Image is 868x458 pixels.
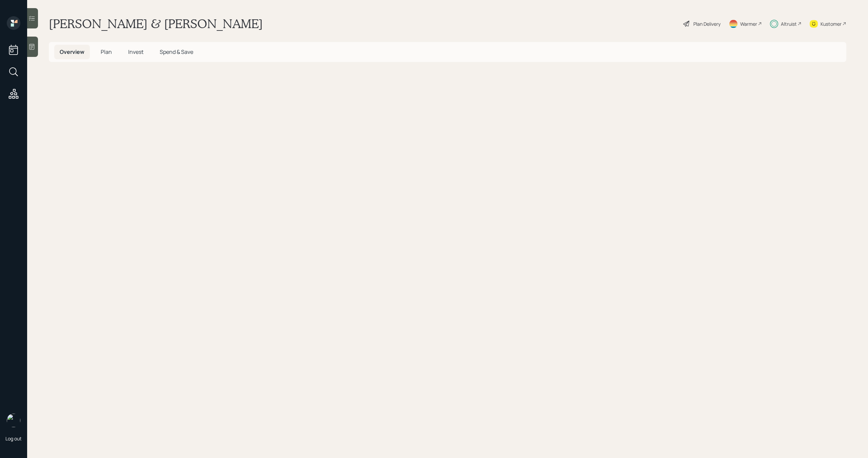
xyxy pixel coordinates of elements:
span: Overview [60,48,84,56]
div: Kustomer [821,20,842,27]
h1: [PERSON_NAME] & [PERSON_NAME] [49,16,263,31]
img: michael-russo-headshot.png [7,414,20,427]
div: Plan Delivery [693,20,721,27]
div: Warmer [740,20,757,27]
div: Altruist [781,20,797,27]
div: Log out [5,435,22,442]
span: Spend & Save [160,48,193,56]
span: Plan [101,48,112,56]
span: Invest [128,48,143,56]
